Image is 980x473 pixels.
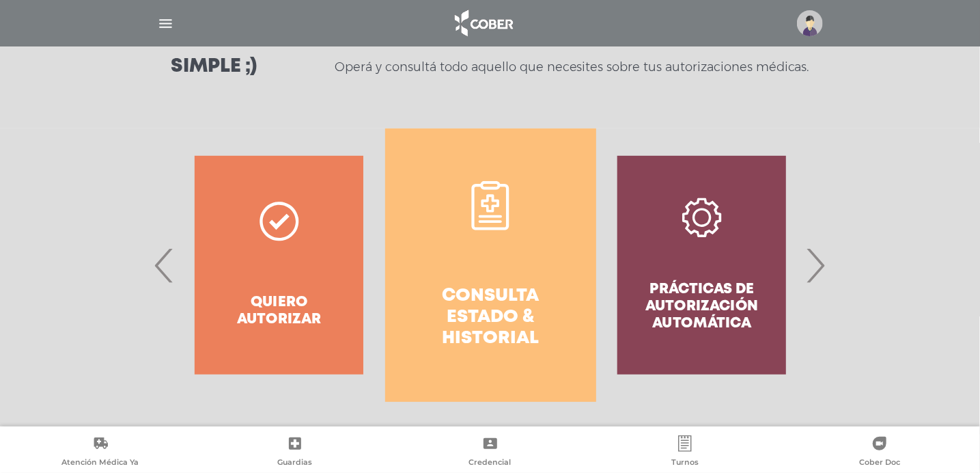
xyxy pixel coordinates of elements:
span: Guardias [278,457,313,470]
span: Previous [152,228,178,302]
a: Cober Doc [783,435,977,470]
p: Operá y consultá todo aquello que necesites sobre tus autorizaciones médicas. [335,59,809,75]
span: Atención Médica Ya [61,457,139,470]
img: Cober_menu-lines-white.svg [157,15,174,32]
a: Guardias [197,435,392,470]
a: Turnos [587,435,782,470]
span: Next [802,228,829,302]
a: Atención Médica Ya [3,435,197,470]
span: Credencial [469,457,512,470]
a: Credencial [393,435,587,470]
img: profile-placeholder.svg [797,10,823,36]
h3: Simple ;) [171,57,257,77]
span: Cober Doc [859,457,900,470]
span: Turnos [671,457,699,470]
img: logo_cober_home-white.png [447,7,519,40]
a: Consulta estado & historial [385,129,596,402]
h4: Consulta estado & historial [410,286,572,350]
